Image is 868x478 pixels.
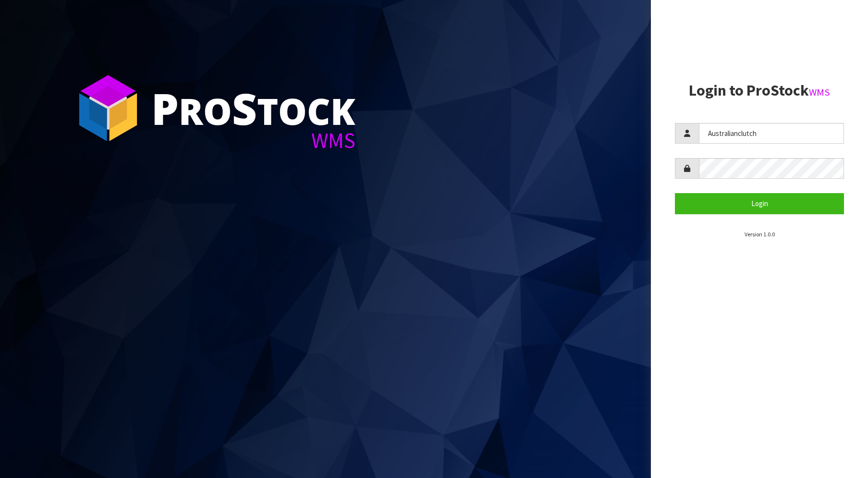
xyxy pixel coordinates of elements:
[232,79,257,137] span: S
[151,79,179,137] span: P
[72,72,144,144] img: ProStock Cube
[151,86,355,130] div: ro tock
[151,130,355,151] div: WMS
[675,193,844,214] button: Login
[809,86,830,98] small: WMS
[745,231,775,238] small: Version 1.0.0
[675,82,844,99] h2: Login to ProStock
[699,123,844,144] input: Username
